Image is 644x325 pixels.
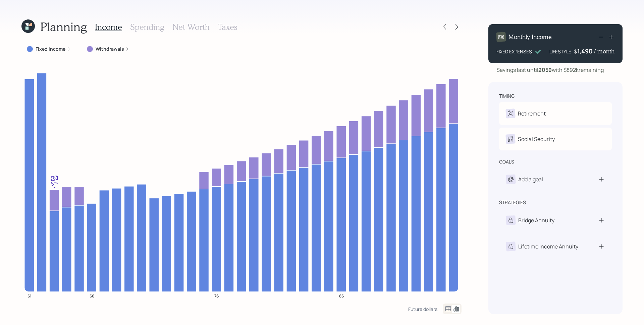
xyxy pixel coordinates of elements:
tspan: 76 [214,293,219,298]
label: Withdrawals [96,46,124,52]
h1: Planning [40,19,87,34]
label: Fixed Income [36,46,65,52]
h3: Net Worth [172,22,210,32]
b: 2059 [538,66,552,74]
div: LIFESTYLE [549,48,571,55]
h4: $ [574,48,577,55]
h3: Taxes [218,22,237,32]
div: Future dollars [408,306,437,312]
tspan: 66 [90,293,94,298]
div: Add a goal [518,175,543,183]
div: goals [499,158,514,165]
div: Social Security [518,135,555,143]
div: timing [499,93,515,99]
tspan: 86 [339,293,344,298]
div: Lifetime Income Annuity [518,242,578,250]
tspan: 61 [28,293,32,298]
h3: Income [95,22,122,32]
div: 1,490 [577,47,594,55]
h4: / month [594,48,614,55]
div: Bridge Annuity [518,216,554,224]
h4: Monthly Income [508,33,552,41]
div: strategies [499,199,526,206]
div: Retirement [518,109,546,118]
div: FIXED EXPENSES [496,48,532,55]
div: Savings last until with $892k remaining [496,66,604,74]
h3: Spending [130,22,164,32]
